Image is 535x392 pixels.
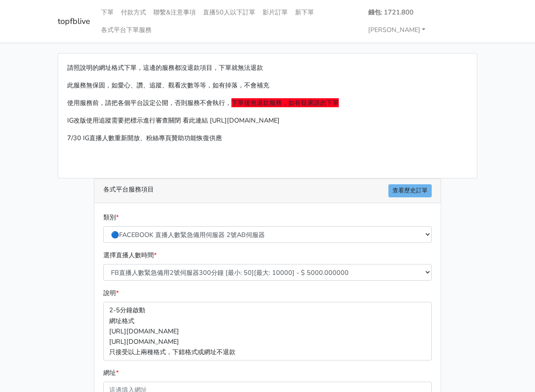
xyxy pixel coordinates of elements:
[103,368,119,378] label: 網址
[388,184,432,197] a: 查看歷史訂單
[67,80,468,91] p: 此服務無保固，如愛心、讚、追蹤、觀看次數等等，如有掉落，不會補充
[199,4,259,21] a: 直播50人以下訂單
[67,63,468,73] p: 請照說明的網址格式下單，這邊的服務都沒退款項目，下單就無法退款
[97,21,155,39] a: 各式平台下單服務
[103,212,119,223] label: 類別
[103,288,119,298] label: 說明
[291,4,318,21] a: 新下單
[67,98,468,108] p: 使用服務前，請把各個平台設定公開，否則服務不會執行，
[117,4,150,21] a: 付款方式
[103,302,432,360] p: 2-5分鐘啟動 網址格式 [URL][DOMAIN_NAME] [URL][DOMAIN_NAME] 只接受以上兩種格式，下錯格式或網址不退款
[259,4,291,21] a: 影片訂單
[67,133,468,143] p: 7/30 IG直播人數重新開放、粉絲專頁贊助功能恢復供應
[97,4,117,21] a: 下單
[103,250,157,260] label: 選擇直播人數時間
[368,8,414,17] strong: 錢包: 1721.800
[58,13,90,30] a: topfblive
[67,115,468,126] p: IG改版使用追蹤需要把標示進行審查關閉 看此連結 [URL][DOMAIN_NAME]
[231,98,339,107] span: 下單後無退款服務，如有疑慮請勿下單
[364,21,429,39] a: [PERSON_NAME]
[150,4,199,21] a: 聯繫&注意事項
[364,4,417,21] a: 錢包: 1721.800
[94,179,441,203] div: 各式平台服務項目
